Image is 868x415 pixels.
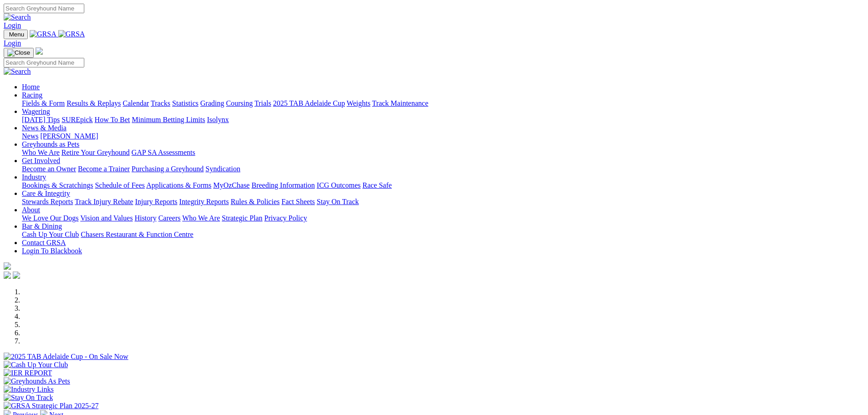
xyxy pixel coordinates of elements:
a: We Love Our Dogs [22,214,78,222]
a: Tracks [151,99,170,107]
a: Race Safe [362,181,391,189]
img: facebook.svg [4,272,11,279]
a: ICG Outcomes [317,181,360,189]
img: GRSA Strategic Plan 2025-27 [4,402,98,410]
a: Become an Owner [22,165,76,173]
a: Greyhounds as Pets [22,140,79,148]
a: Bookings & Scratchings [22,181,93,189]
div: News & Media [22,132,864,140]
img: Stay On Track [4,394,53,402]
a: Rules & Policies [231,198,280,205]
input: Search [4,58,84,67]
img: twitter.svg [13,272,20,279]
input: Search [4,4,84,13]
a: Track Maintenance [372,99,428,107]
img: Close [7,49,30,56]
a: 2025 TAB Adelaide Cup [273,99,345,107]
a: Track Injury Rebate [75,198,133,205]
a: Cash Up Your Club [22,231,79,238]
a: MyOzChase [213,181,250,189]
a: Integrity Reports [179,198,229,205]
div: Industry [22,181,864,190]
a: Wagering [22,108,50,115]
img: Search [4,13,31,21]
a: Login [4,39,21,47]
a: Minimum Betting Limits [132,116,205,123]
a: Strategic Plan [222,214,262,222]
a: Breeding Information [252,181,315,189]
a: Grading [200,99,224,107]
a: Weights [347,99,370,107]
img: GRSA [30,30,56,38]
img: Industry Links [4,385,54,394]
div: Bar & Dining [22,231,864,239]
a: Racing [22,91,42,99]
a: Results & Replays [67,99,121,107]
a: Privacy Policy [264,214,307,222]
img: logo-grsa-white.png [4,262,11,270]
a: GAP SA Assessments [132,149,195,156]
div: Racing [22,99,864,108]
a: [PERSON_NAME] [40,132,98,140]
a: Schedule of Fees [95,181,144,189]
a: Trials [254,99,271,107]
img: Greyhounds As Pets [4,377,70,385]
a: News [22,132,38,140]
a: Isolynx [207,116,229,123]
a: News & Media [22,124,67,132]
a: Retire Your Greyhound [62,149,130,156]
div: About [22,214,864,222]
a: Home [22,83,40,91]
a: Bar & Dining [22,222,62,230]
button: Toggle navigation [4,30,28,39]
a: Calendar [123,99,149,107]
a: History [134,214,156,222]
a: Become a Trainer [78,165,130,173]
a: Stay On Track [317,198,359,205]
a: Who We Are [182,214,220,222]
img: Cash Up Your Club [4,361,68,369]
a: SUREpick [62,116,92,123]
a: Care & Integrity [22,190,70,197]
img: logo-grsa-white.png [36,47,43,55]
div: Care & Integrity [22,198,864,206]
a: Login To Blackbook [22,247,82,255]
img: IER REPORT [4,369,52,377]
a: Stewards Reports [22,198,73,205]
a: [DATE] Tips [22,116,60,123]
a: Fields & Form [22,99,65,107]
a: Syndication [205,165,240,173]
span: Menu [9,31,24,38]
a: Injury Reports [135,198,177,205]
a: Login [4,21,21,29]
a: Applications & Forms [146,181,211,189]
div: Wagering [22,116,864,124]
a: Purchasing a Greyhound [132,165,204,173]
a: Chasers Restaurant & Function Centre [81,231,193,238]
a: About [22,206,40,214]
a: Vision and Values [80,214,133,222]
a: Careers [158,214,180,222]
img: GRSA [58,30,85,38]
a: Fact Sheets [282,198,315,205]
a: Industry [22,173,46,181]
div: Get Involved [22,165,864,173]
a: Statistics [172,99,199,107]
a: Contact GRSA [22,239,66,246]
a: Get Involved [22,157,60,164]
img: 2025 TAB Adelaide Cup - On Sale Now [4,353,128,361]
a: Coursing [226,99,253,107]
button: Toggle navigation [4,48,34,58]
div: Greyhounds as Pets [22,149,864,157]
a: Who We Are [22,149,60,156]
img: Search [4,67,31,76]
a: How To Bet [95,116,130,123]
